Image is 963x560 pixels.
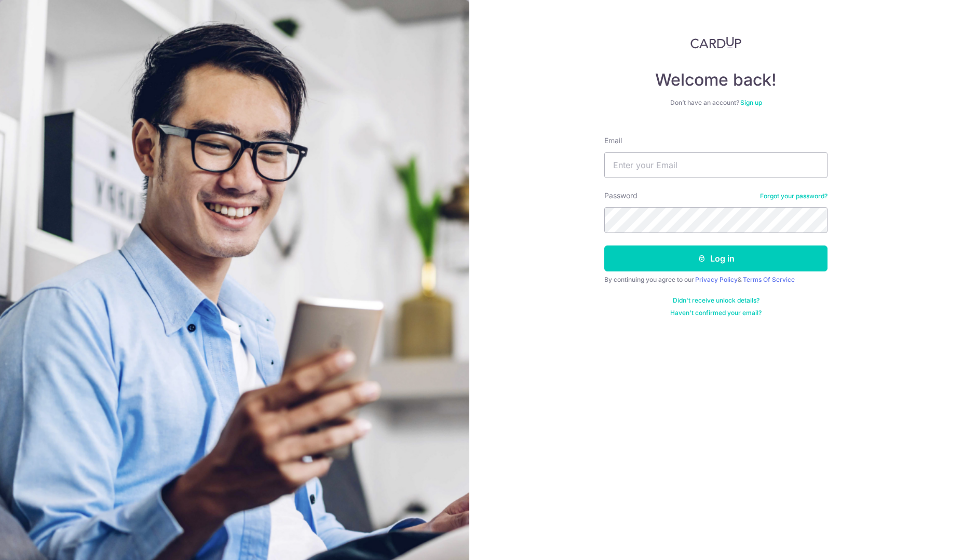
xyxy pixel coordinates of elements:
a: Didn't receive unlock details? [673,296,759,305]
a: Haven't confirmed your email? [670,309,762,317]
label: Password [604,190,638,201]
div: Don’t have an account? [604,99,828,107]
a: Privacy Policy [695,276,738,283]
a: Forgot your password? [760,192,828,200]
div: By continuing you agree to our & [604,276,828,284]
h4: Welcome back! [604,70,828,90]
label: Email [604,135,622,146]
a: Sign up [740,99,762,106]
a: Terms Of Service [743,276,795,283]
button: Log in [604,245,828,271]
input: Enter your Email [604,152,828,178]
img: CardUp Logo [690,36,741,49]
